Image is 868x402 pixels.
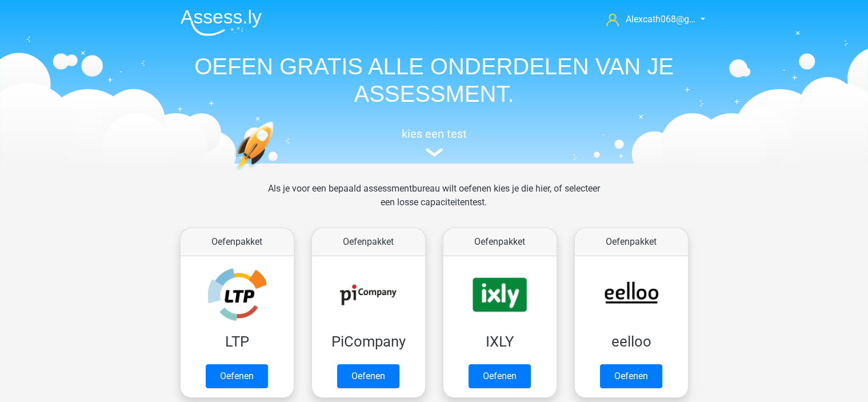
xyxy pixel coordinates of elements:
img: Assessly [181,9,262,36]
a: kies een test [171,127,697,157]
div: Als je voor een bepaald assessmentbureau wilt oefenen kies je die hier, of selecteer een losse ca... [259,182,609,223]
img: assessment [426,148,443,157]
span: Alexcath068@g… [626,14,695,25]
a: Oefenen [337,364,399,388]
a: Oefenen [469,364,531,388]
a: Oefenen [206,364,268,388]
img: oefenen [234,121,318,225]
h5: kies een test [171,127,697,141]
a: Oefenen [600,364,662,388]
a: Alexcath068@g… [602,13,697,26]
h1: OEFEN GRATIS ALLE ONDERDELEN VAN JE ASSESSMENT. [171,53,697,108]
